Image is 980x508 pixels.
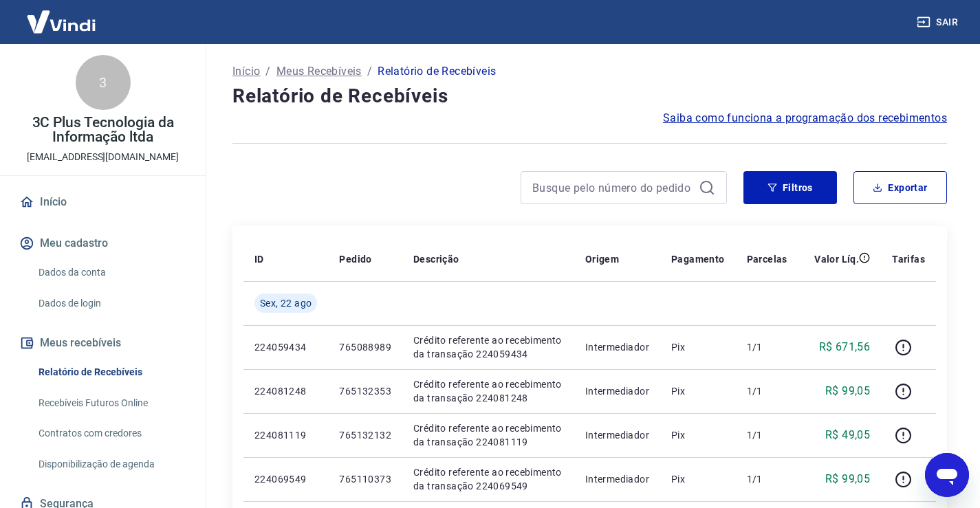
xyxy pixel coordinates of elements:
[33,258,189,287] a: Dados da conta
[585,428,649,442] p: Intermediador
[27,150,179,164] p: [EMAIL_ADDRESS][DOMAIN_NAME]
[33,419,189,448] a: Contratos com credores
[747,384,787,398] p: 1/1
[585,472,649,486] p: Intermediador
[671,252,725,266] p: Pagamento
[232,82,947,110] h4: Relatório de Recebíveis
[825,427,870,443] p: R$ 49,05
[914,10,963,35] button: Sair
[33,450,189,478] a: Disponibilização de agenda
[339,472,391,486] p: 765110373
[232,63,260,80] a: Início
[892,252,925,266] p: Tarifas
[663,110,947,126] a: Saiba como funciona a programação dos recebimentos
[585,252,619,266] p: Origem
[671,384,725,398] p: Pix
[339,428,391,442] p: 765132132
[11,115,195,144] p: 3C Plus Tecnologia da Informação ltda
[254,384,317,398] p: 224081248
[33,389,189,417] a: Recebíveis Futuros Online
[260,296,312,310] span: Sex, 22 ago
[339,340,391,354] p: 765088989
[339,252,371,266] p: Pedido
[671,428,725,442] p: Pix
[747,472,787,486] p: 1/1
[747,252,787,266] p: Parcelas
[378,63,496,80] p: Relatório de Recebíveis
[17,328,189,358] button: Meus recebíveis
[413,421,563,449] p: Crédito referente ao recebimento da transação 224081119
[413,377,563,405] p: Crédito referente ao recebimento da transação 224081248
[671,340,725,354] p: Pix
[413,333,563,361] p: Crédito referente ao recebimento da transação 224059434
[814,252,859,266] p: Valor Líq.
[33,289,189,318] a: Dados de login
[925,453,969,497] iframe: Botão para abrir a janela de mensagens
[265,63,270,80] p: /
[17,1,106,43] img: Vindi
[254,252,264,266] p: ID
[33,358,189,386] a: Relatório de Recebíveis
[747,428,787,442] p: 1/1
[17,187,189,217] a: Início
[743,171,837,204] button: Filtros
[367,63,372,80] p: /
[254,340,317,354] p: 224059434
[413,252,459,266] p: Descrição
[853,171,947,204] button: Exportar
[254,472,317,486] p: 224069549
[585,340,649,354] p: Intermediador
[17,228,189,258] button: Meu cadastro
[747,340,787,354] p: 1/1
[825,383,870,399] p: R$ 99,05
[825,471,870,487] p: R$ 99,05
[585,384,649,398] p: Intermediador
[532,177,693,198] input: Busque pelo número do pedido
[254,428,317,442] p: 224081119
[413,465,563,493] p: Crédito referente ao recebimento da transação 224069549
[819,339,871,355] p: R$ 671,56
[276,63,362,80] a: Meus Recebíveis
[339,384,391,398] p: 765132353
[76,55,131,110] div: 3
[671,472,725,486] p: Pix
